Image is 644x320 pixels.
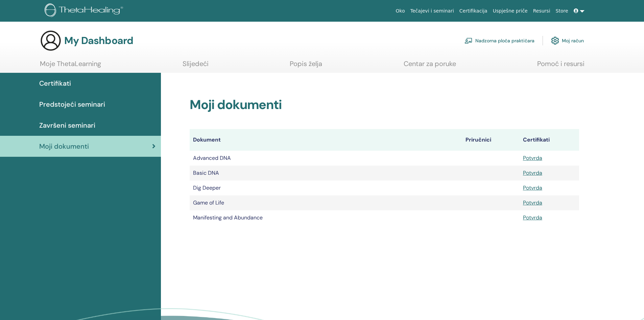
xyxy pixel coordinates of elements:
[40,60,101,73] a: Moje ThetaLearning
[190,180,462,195] td: Dig Deeper
[464,33,534,48] a: Nadzorna ploča praktičara
[523,169,542,176] a: Potvrda
[404,60,456,73] a: Centar za poruke
[553,5,571,17] a: Store
[408,5,457,17] a: Tečajevi i seminari
[39,141,89,151] span: Moji dokumenti
[290,60,322,73] a: Popis želja
[190,166,462,180] td: Basic DNA
[523,154,542,162] a: Potvrda
[457,5,490,17] a: Certifikacija
[190,129,462,151] th: Dokument
[520,129,579,151] th: Certifikati
[190,195,462,210] td: Game of Life
[39,99,105,109] span: Predstojeći seminari
[523,184,542,191] a: Potvrda
[523,199,542,206] a: Potvrda
[39,78,71,88] span: Certifikati
[39,120,95,130] span: Završeni seminari
[537,60,585,73] a: Pomoć i resursi
[190,151,462,166] td: Advanced DNA
[462,129,520,151] th: Priručnici
[45,3,125,19] img: logo.png
[190,97,579,113] h2: Moji dokumenti
[183,60,209,73] a: Slijedeći
[490,5,530,17] a: Uspješne priče
[40,30,62,51] img: generic-user-icon.jpg
[551,33,584,48] a: Moj račun
[393,5,408,17] a: Oko
[551,35,559,46] img: cog.svg
[464,38,473,44] img: chalkboard-teacher.svg
[64,35,133,47] h3: My Dashboard
[523,214,542,221] a: Potvrda
[530,5,553,17] a: Resursi
[190,210,462,225] td: Manifesting and Abundance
